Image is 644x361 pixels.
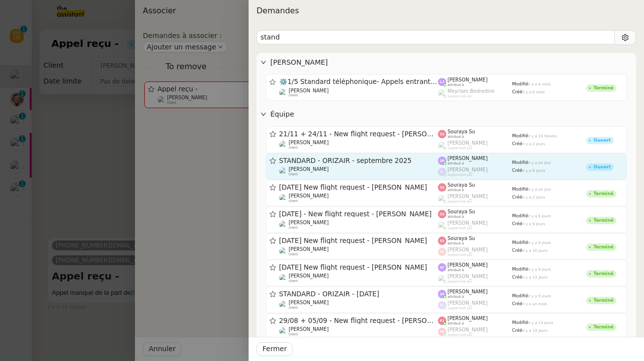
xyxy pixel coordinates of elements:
[448,306,472,310] span: suppervisé par
[279,221,288,229] img: users%2FC9SBsJ0duuaSgpQFj5LgoEX8n0o2%2Favatar%2Fec9d51b8-9413-4189-adfb-7be4d8c96a3c
[594,138,611,143] div: Ouvert
[522,90,545,94] span: il y a 6 mois
[512,187,528,192] span: Modifié
[512,320,528,325] span: Modifié
[528,267,551,272] span: il y a 9 jours
[438,167,512,177] app-user-label: suppervisé par
[438,140,512,150] app-user-label: suppervisé par
[448,247,488,252] span: [PERSON_NAME]
[438,316,512,325] app-user-label: attribué à
[594,298,613,303] div: Terminé
[279,194,288,202] img: users%2FC9SBsJ0duuaSgpQFj5LgoEX8n0o2%2Favatar%2Fec9d51b8-9413-4189-adfb-7be4d8c96a3c
[279,291,438,298] span: STANDARD - ORIZAIR - [DATE]
[438,275,446,283] img: users%2FoFdbodQ3TgNoWt9kP3GXAs5oaCq1%2Favatar%2Fprofile-pic.png
[438,221,446,230] img: users%2FoFdbodQ3TgNoWt9kP3GXAs5oaCq1%2Favatar%2Fprofile-pic.png
[512,301,522,306] span: Créé
[528,82,551,86] span: il y a 4 mois
[448,173,472,177] span: suppervisé par
[279,327,288,336] img: users%2FC9SBsJ0duuaSgpQFj5LgoEX8n0o2%2Favatar%2Fec9d51b8-9413-4189-adfb-7be4d8c96a3c
[448,241,464,245] span: attribué à
[279,264,438,271] span: [DATE] New flight request - [PERSON_NAME]
[448,194,488,199] span: [PERSON_NAME]
[512,328,522,333] span: Créé
[279,141,288,149] img: users%2FC9SBsJ0duuaSgpQFj5LgoEX8n0o2%2Favatar%2Fec9d51b8-9413-4189-adfb-7be4d8c96a3c
[512,248,522,253] span: Créé
[438,290,446,298] img: svg
[279,184,438,191] span: [DATE] New flight request - [PERSON_NAME]
[512,141,522,146] span: Créé
[438,156,512,165] app-user-label: attribué à
[438,289,512,299] app-user-label: attribué à
[279,193,438,203] app-user-detailed-label: client
[438,195,446,203] img: users%2FoFdbodQ3TgNoWt9kP3GXAs5oaCq1%2Favatar%2Fprofile-pic.png
[522,275,548,280] span: il y a 13 jours
[279,247,288,256] img: users%2FC9SBsJ0duuaSgpQFj5LgoEX8n0o2%2Favatar%2Fec9d51b8-9413-4189-adfb-7be4d8c96a3c
[289,172,298,176] span: client
[448,226,472,230] span: suppervisé par
[448,88,495,94] span: Meyriam Bedredine
[279,300,438,310] app-user-detailed-label: client
[279,273,438,283] app-user-detailed-label: client
[279,220,438,230] app-user-detailed-label: client
[528,187,552,192] span: il y a un jour
[594,86,613,90] div: Terminé
[289,300,329,305] span: [PERSON_NAME]
[594,165,611,169] div: Ouvert
[438,301,446,310] img: svg
[289,326,329,332] span: [PERSON_NAME]
[448,236,475,241] span: Souraya Su
[512,89,522,94] span: Créé
[522,195,545,200] span: il y a 2 jours
[289,88,329,93] span: [PERSON_NAME]
[448,280,472,283] span: suppervisé par
[279,79,438,85] span: ⚙️1/5 Standard téléphonique- Appels entrants et sortant
[512,81,528,86] span: Modifié
[257,6,299,15] span: Demandes
[438,262,512,272] app-user-label: attribué à
[522,248,548,253] span: il y a 16 jours
[438,236,512,245] app-user-label: attribué à
[512,267,528,272] span: Modifié
[448,300,488,306] span: [PERSON_NAME]
[279,166,438,176] app-user-detailed-label: client
[257,342,293,356] button: Fermer
[448,262,488,268] span: [PERSON_NAME]
[438,327,512,337] app-user-label: suppervisé par
[594,218,613,223] div: Terminé
[522,142,545,146] span: il y a 2 jours
[512,213,528,218] span: Modifié
[438,182,512,192] app-user-label: attribué à
[289,332,298,336] span: client
[438,248,446,256] img: svg
[512,195,522,200] span: Créé
[448,268,464,272] span: attribué à
[528,214,551,218] span: il y a 6 jours
[438,157,446,165] img: svg
[522,222,545,226] span: il y a 9 jours
[448,274,488,279] span: [PERSON_NAME]
[438,328,446,336] img: svg
[279,238,438,244] span: [DATE] New flight request - [PERSON_NAME]
[438,247,512,257] app-user-label: suppervisé par
[279,88,438,98] app-user-detailed-label: client
[438,220,512,230] app-user-label: suppervisé par
[448,146,472,150] span: suppervisé par
[438,300,512,310] app-user-label: suppervisé par
[438,183,446,192] img: svg
[512,160,528,165] span: Modifié
[279,211,438,218] span: [DATE] - New flight request - [PERSON_NAME]
[512,275,522,280] span: Créé
[448,77,488,82] span: [PERSON_NAME]
[289,246,329,252] span: [PERSON_NAME]
[528,160,552,165] span: il y a un jour
[289,93,298,97] span: client
[438,209,512,219] app-user-label: attribué à
[270,109,632,120] span: Équipe
[438,274,512,283] app-user-label: suppervisé par
[448,209,475,214] span: Souraya Su
[522,302,547,306] span: il y a un mois
[438,130,446,138] img: svg
[438,89,446,97] img: users%2FaellJyylmXSg4jqeVbanehhyYJm1%2Favatar%2Fprofile-pic%20(4).png
[279,88,288,97] img: users%2FN1HWBqkdOITPnBN8ULMyqXXfyLA2%2Favatar%2Fadcb4713-0587-417f-ba68-54684a640027
[279,326,438,336] app-user-detailed-label: client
